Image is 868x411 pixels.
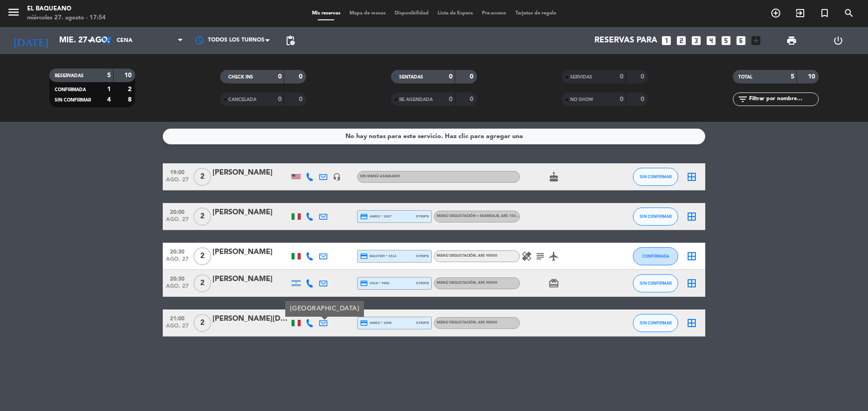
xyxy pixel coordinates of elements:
[416,280,429,286] span: stripe
[55,98,91,102] span: SIN CONFIRMAR
[212,273,289,285] div: [PERSON_NAME]
[360,212,392,221] span: amex * 1007
[399,97,433,102] span: RE AGENDADA
[193,208,211,226] span: 2
[128,86,133,92] strong: 2
[278,96,282,102] strong: 0
[748,94,818,104] input: Filtrar por nombre...
[449,96,453,102] strong: 0
[166,206,189,217] span: 20:00
[477,11,511,16] span: Pre-acceso
[640,214,672,219] span: SIN CONFIRMAR
[470,74,475,80] strong: 0
[686,278,697,289] i: border_all
[166,273,189,283] span: 20:30
[660,35,672,46] i: looks_one
[390,11,433,16] span: Disponibilidad
[620,74,623,80] strong: 0
[640,320,672,325] span: SIN CONFIRMAR
[795,8,806,18] i: exit_to_app
[345,11,390,16] span: Mapa de mesas
[686,171,697,182] i: border_all
[228,75,253,79] span: CHECK INS
[620,96,623,102] strong: 0
[166,166,189,177] span: 19:00
[166,283,189,294] span: ago. 27
[360,252,396,260] span: master * 1514
[470,96,475,102] strong: 0
[548,278,559,289] i: card_giftcard
[278,74,282,80] strong: 0
[819,8,830,18] i: turned_in_not
[686,211,697,222] i: border_all
[84,35,95,46] i: arrow_drop_down
[570,75,592,79] span: SERVIDAS
[511,11,561,16] span: Tarjetas de regalo
[640,281,672,286] span: SIN CONFIRMAR
[633,314,678,332] button: SIN CONFIRMAR
[690,35,702,46] i: looks_3
[675,35,687,46] i: looks_two
[476,321,497,324] span: , ARS 98000
[570,97,593,102] span: NO SHOW
[7,5,20,19] i: menu
[193,168,211,186] span: 2
[360,279,389,287] span: visa * 7006
[166,256,189,267] span: ago. 27
[299,74,304,80] strong: 0
[307,11,345,16] span: Mis reservas
[640,174,672,179] span: SIN CONFIRMAR
[641,74,646,80] strong: 0
[437,321,497,324] span: Menú degustación
[437,254,497,258] span: Menú degustación
[212,167,289,179] div: [PERSON_NAME]
[737,94,748,105] i: filter_list
[360,175,400,178] span: Sin menú asignado
[7,31,55,51] i: [DATE]
[399,75,423,79] span: SENTADAS
[128,97,133,103] strong: 8
[360,319,368,327] i: credit_card
[633,247,678,265] button: CONFIRMADA
[449,74,453,80] strong: 0
[107,72,111,79] strong: 5
[437,281,497,285] span: Menú degustación
[786,35,797,46] span: print
[416,213,429,219] span: stripe
[476,254,497,258] span: , ARS 98000
[55,88,86,92] span: CONFIRMADA
[360,252,368,260] i: credit_card
[166,313,189,323] span: 21:00
[548,251,559,262] i: airplanemode_active
[844,8,854,18] i: search
[738,75,752,79] span: TOTAL
[212,207,289,218] div: [PERSON_NAME]
[107,97,111,103] strong: 4
[641,96,646,102] strong: 0
[166,177,189,187] span: ago. 27
[212,313,289,325] div: [PERSON_NAME][DATE]
[416,320,429,326] span: stripe
[299,96,304,102] strong: 0
[633,274,678,292] button: SIN CONFIRMAR
[833,35,844,46] i: power_settings_new
[333,173,341,181] i: headset_mic
[750,35,762,46] i: add_box
[720,35,732,46] i: looks_5
[228,97,256,102] span: CANCELADA
[735,35,747,46] i: looks_6
[345,131,523,142] div: No hay notas para este servicio. Haz clic para agregar una
[166,323,189,333] span: ago. 27
[791,74,794,80] strong: 5
[808,74,817,80] strong: 10
[642,254,669,259] span: CONFIRMADA
[476,281,497,285] span: , ARS 98000
[124,72,133,79] strong: 10
[55,74,84,78] span: RESERVADAS
[193,314,211,332] span: 2
[686,251,697,262] i: border_all
[360,319,392,327] span: amex * 1008
[360,279,368,287] i: credit_card
[193,274,211,292] span: 2
[166,246,189,256] span: 20:30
